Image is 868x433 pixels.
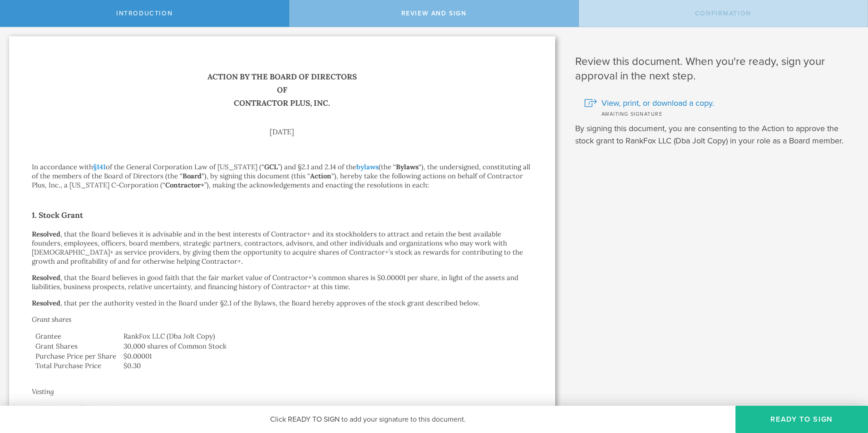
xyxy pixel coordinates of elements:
[575,54,854,84] h1: Review this document. When you're ready, sign your approval in the next step.
[32,341,120,351] td: Grant Shares
[401,10,467,17] span: Review and Sign
[32,315,71,324] em: Grant shares
[584,109,854,118] div: Awaiting signature
[32,128,533,135] div: [DATE]
[120,341,533,351] td: 30,000 shares of Common Stock
[32,299,533,308] p: , that per the authority vested in the Board under §2.1 of the Bylaws, the Board hereby approves ...
[32,273,60,282] strong: Resolved
[396,162,419,171] strong: Bylaws
[32,273,533,291] p: , that the Board believes in good faith that the fair market value of Contractor+’s common shares...
[32,299,60,307] strong: Resolved
[32,70,533,110] h1: Action by the Board of Directors of Contractor Plus, Inc.
[182,172,202,180] strong: Board
[120,361,533,371] td: $0.30
[32,230,60,238] strong: Resolved
[120,351,533,361] td: $0.00001
[695,10,751,17] span: Confirmation
[116,10,173,17] span: Introduction
[32,162,533,190] p: In accordance with of the General Corporation Law of [US_STATE] (“ ”) and §2.1 and 2.14 of the (t...
[120,331,533,341] td: RankFox LLC (Dba Jolt Copy)
[356,162,379,171] a: bylaws
[264,162,278,171] strong: GCL
[32,230,533,266] p: , that the Board believes it is advisable and in the best interests of Contractor+ and its stockh...
[32,331,120,341] td: Grantee
[32,208,533,222] h2: 1. Stock Grant
[32,387,54,396] em: Vesting
[575,123,854,147] p: By signing this document, you are consenting to the Action to approve the stock grant to RankFox ...
[165,181,204,189] strong: Contractor+
[32,403,159,413] td: All shares are fully vested upon grant.
[735,406,868,433] button: Ready to Sign
[32,351,120,361] td: Purchase Price per Share
[32,361,120,371] td: Total Purchase Price
[310,172,331,180] strong: Action
[93,162,106,171] a: §141
[602,97,714,109] span: View, print, or download a copy.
